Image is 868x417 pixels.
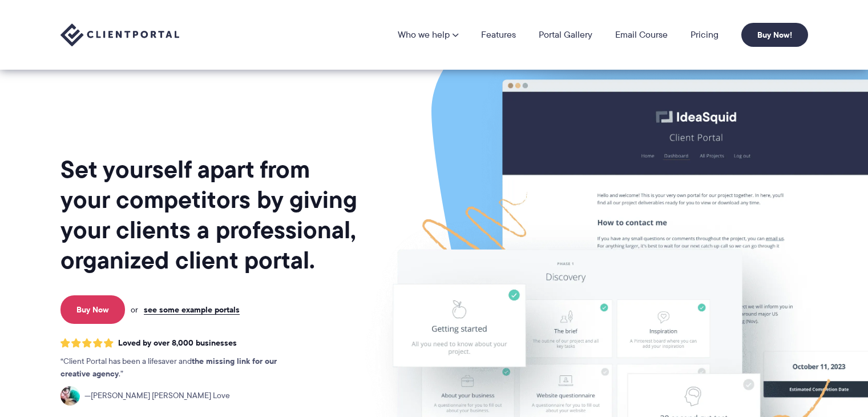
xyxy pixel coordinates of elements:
[84,390,230,402] span: [PERSON_NAME] [PERSON_NAME] Love
[691,30,718,39] a: Pricing
[60,355,300,380] p: Client Portal has been a lifesaver and .
[131,304,138,315] span: or
[118,338,237,348] span: Loved by over 8,000 businesses
[60,355,277,380] strong: the missing link for our creative agency
[144,304,240,315] a: see some example portals
[741,23,808,47] a: Buy Now!
[539,30,592,39] a: Portal Gallery
[398,30,458,39] a: Who we help
[60,295,125,324] a: Buy Now
[481,30,516,39] a: Features
[615,30,668,39] a: Email Course
[60,154,360,275] h1: Set yourself apart from your competitors by giving your clients a professional, organized client ...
